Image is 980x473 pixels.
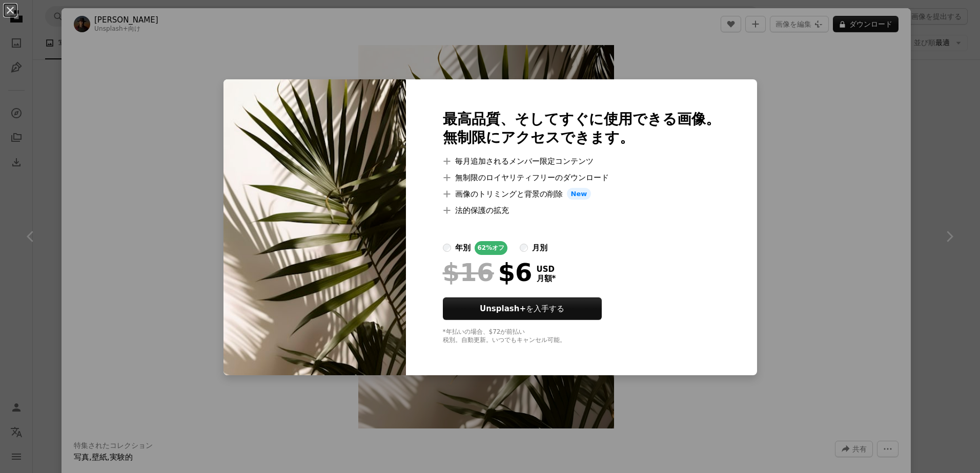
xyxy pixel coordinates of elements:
[443,188,720,200] li: 画像のトリミングと背景の削除
[443,244,451,252] input: 年別62%オフ
[537,265,556,274] span: USD
[567,188,591,200] span: New
[443,171,720,184] li: 無制限のロイヤリティフリーのダウンロード
[443,155,720,167] li: 毎月追加されるメンバー限定コンテンツ
[443,259,533,286] div: $6
[475,241,508,255] div: 62% オフ
[443,204,720,217] li: 法的保護の拡充
[443,328,720,345] div: *年払いの場合、 $72 が前払い 税別。自動更新。いつでもキャンセル可能。
[443,110,720,147] h2: 最高品質、そしてすぐに使用できる画像。 無制限にアクセスできます。
[480,304,526,313] strong: Unsplash+
[520,244,528,252] input: 月別
[443,297,602,320] button: Unsplash+を入手する
[532,242,547,254] div: 月別
[223,79,406,376] img: premium_photo-1682050733502-f58b7f499490
[443,259,494,286] span: $16
[455,242,471,254] div: 年別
